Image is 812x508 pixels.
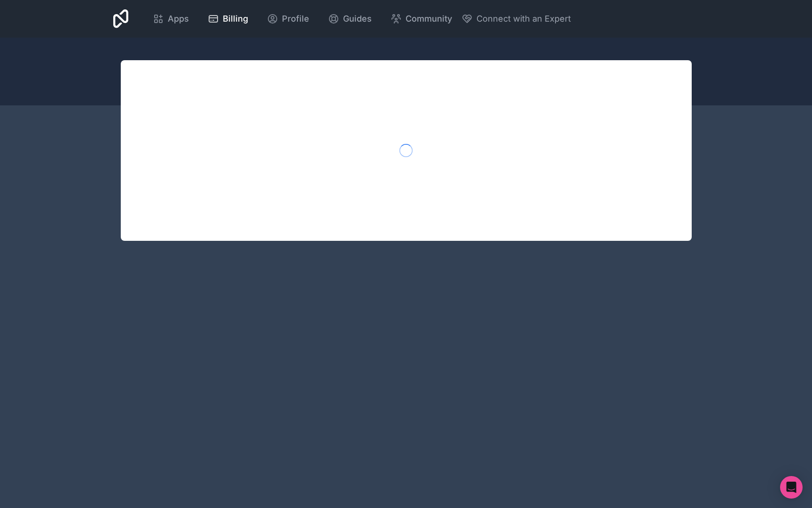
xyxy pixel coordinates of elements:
[343,12,372,25] span: Guides
[259,8,317,29] a: Profile
[383,8,460,29] a: Community
[461,12,571,25] button: Connect with an Expert
[780,476,803,499] div: Open Intercom Messenger
[168,12,189,25] span: Apps
[282,12,309,25] span: Profile
[320,8,379,29] a: Guides
[200,8,256,29] a: Billing
[223,12,248,25] span: Billing
[476,12,571,25] span: Connect with an Expert
[145,8,196,29] a: Apps
[406,12,452,25] span: Community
